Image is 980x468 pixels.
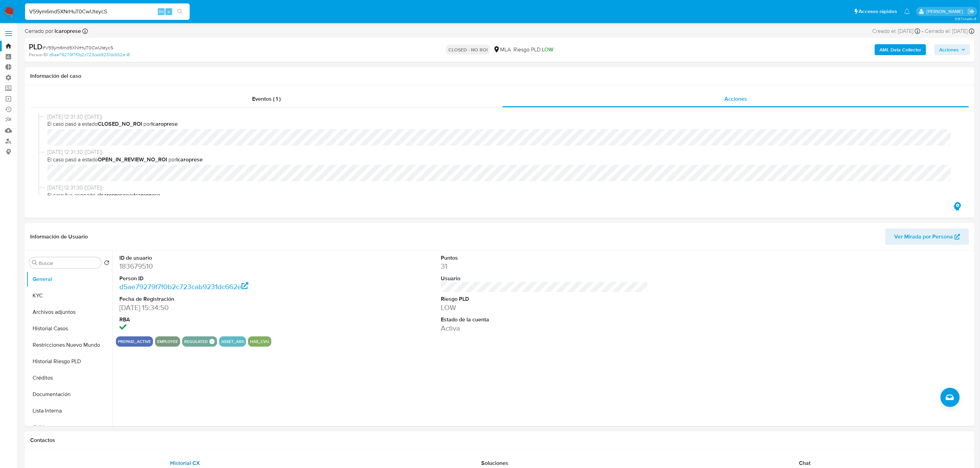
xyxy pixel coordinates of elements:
button: Historial Riesgo PLD [26,353,112,370]
span: Soluciones [481,459,508,467]
dd: LOW [441,303,648,312]
span: Historial CX [170,459,200,467]
input: Buscar usuario o caso... [25,7,190,16]
button: regulated [184,340,208,343]
h1: Contactos [30,437,969,444]
button: asset_ars [221,340,244,343]
b: lcaroprese [99,191,126,199]
button: Archivos adjuntos [26,304,112,320]
dt: Fecha de Registración [119,295,327,303]
a: d5ae79279f7f0b2c723cab9231dc662e [119,282,249,292]
button: prepaid_active [118,340,151,343]
button: AML Data Collector [875,44,926,55]
dd: 183679510 [119,261,327,271]
button: search-icon [173,7,187,16]
dd: Activa [441,323,648,333]
h1: Información del caso [30,73,969,79]
dt: Estado de la cuenta [441,316,648,323]
dd: [DATE] 15:34:50 [119,303,327,312]
button: Acciones [934,44,970,55]
div: Creado el: [DATE] [872,27,920,35]
span: [DATE] 12:31:30 ([DATE]) [47,113,958,121]
b: lcaroprese [151,120,178,128]
button: Documentación [26,386,112,403]
span: Ver Mirada por Persona [894,229,953,245]
b: Person ID [29,52,48,58]
dt: Person ID [119,275,327,282]
dt: RBA [119,316,327,323]
button: Créditos [26,370,112,386]
button: General [26,271,112,287]
b: lcaroprese [176,156,203,163]
span: # V59ym6md5XNrHuT0CwUteycS [43,44,113,51]
button: employee [157,340,178,343]
button: Volver al orden por defecto [104,260,109,268]
dt: Usuario [441,275,648,282]
h1: Información de Usuario [30,233,88,240]
span: Eventos ( 1 ) [252,95,281,103]
b: CLOSED_NO_ROI [98,120,142,128]
dt: ID de usuario [119,254,327,262]
button: Restricciones Nuevo Mundo [26,337,112,353]
span: Alt [158,8,164,15]
input: Buscar [39,260,98,266]
button: Buscar [32,260,37,266]
span: Riesgo PLD: [513,46,553,53]
b: PLD [29,41,43,52]
span: [DATE] 12:31:30 ([DATE]) [47,148,958,156]
dd: 31 [441,261,648,271]
button: Historial Casos [26,320,112,337]
span: El caso fue asignado a por [47,192,958,199]
span: Cerrado por [25,27,81,35]
button: CVU [26,419,112,435]
a: Notificaciones [904,9,910,14]
b: AML Data Collector [879,44,921,55]
button: KYC [26,287,112,304]
button: has_cvu [250,340,269,343]
b: lcaroprese [134,191,160,199]
a: d5ae79279f7f0b2c723cab9231dc662e [49,52,130,58]
b: lcaroprese [53,27,81,35]
span: [DATE] 12:31:30 ([DATE]) [47,184,958,192]
button: Ver Mirada por Persona [885,229,969,245]
span: Acciones [724,95,747,103]
span: s [168,8,170,15]
span: Acciones [939,44,959,55]
a: Salir [968,8,975,15]
b: OPEN_IN_REVIEW_NO_ROI [98,156,167,163]
span: - [922,27,923,35]
dt: Puntos [441,254,648,262]
dt: Riesgo PLD [441,295,648,303]
span: LOW [542,46,553,53]
span: El caso pasó a estado por [47,156,958,163]
p: ludmila.lanatti@mercadolibre.com [926,8,965,15]
span: El caso pasó a estado por [47,120,958,128]
span: Accesos rápidos [859,8,897,15]
button: Lista Interna [26,403,112,419]
div: Cerrado el: [DATE] [925,27,975,35]
div: MLA [493,46,511,53]
p: CLOSED - NO ROI [446,45,491,54]
span: Chat [799,459,811,467]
